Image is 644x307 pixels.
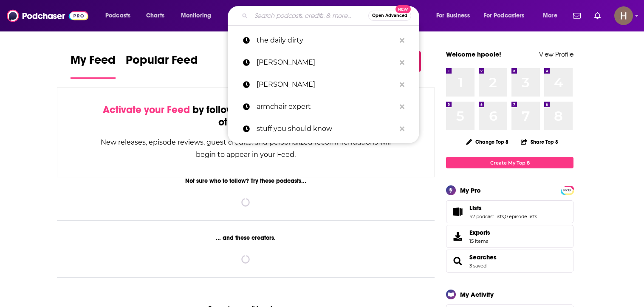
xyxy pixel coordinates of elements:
span: PRO [562,187,572,193]
a: Lists [449,206,466,218]
input: Search podcasts, credits, & more... [251,9,368,23]
a: Searches [469,253,497,261]
div: Search podcasts, credits, & more... [236,6,427,26]
span: Exports [449,230,466,242]
img: Podchaser - Follow, Share and Rate Podcasts [7,8,88,24]
span: Popular Feed [126,53,198,72]
span: Open Advanced [372,14,407,18]
span: Lists [469,204,482,212]
button: open menu [537,9,568,23]
div: My Pro [460,186,481,194]
button: open menu [175,9,222,23]
span: Searches [446,250,573,273]
div: My Activity [460,290,494,298]
a: Exports [446,225,573,248]
span: Charts [146,10,164,22]
button: Open AdvancedNew [368,11,411,21]
a: PRO [562,187,572,193]
div: New releases, episode reviews, guest credits, and personalized recommendations will begin to appe... [100,136,392,161]
span: More [543,10,557,22]
a: 0 episode lists [505,213,537,219]
div: by following Podcasts, Creators, Lists, and other Users! [100,104,392,128]
span: Activate your Feed [103,103,190,116]
span: Lists [446,200,573,223]
p: stuff you should know [257,118,395,140]
a: armchair expert [228,96,419,118]
span: Logged in as hpoole [614,6,633,25]
button: Change Top 8 [461,136,514,147]
a: the daily dirty [228,29,419,51]
a: Charts [141,9,169,23]
a: Show notifications dropdown [591,9,604,23]
span: My Feed [71,53,116,72]
p: armchair expert [257,96,395,118]
span: New [395,5,411,13]
span: 15 items [469,238,490,244]
button: open menu [430,9,480,23]
a: stuff you should know [228,118,419,140]
span: , [504,213,505,219]
span: Exports [469,229,490,236]
a: Lists [469,204,537,212]
a: Welcome hpoole! [446,50,501,58]
a: Searches [449,255,466,267]
button: Share Top 8 [520,134,559,150]
button: open menu [478,9,537,23]
a: View Profile [539,50,573,58]
p: the daily dirty [257,29,395,51]
a: Popular Feed [126,53,198,79]
p: joe gollaway [257,51,395,74]
button: open menu [99,9,141,23]
button: Show profile menu [614,6,633,25]
a: 42 podcast lists [469,213,504,219]
span: Podcasts [105,10,130,22]
span: For Business [436,10,470,22]
a: Show notifications dropdown [570,9,584,23]
p: joe galloway [257,74,395,96]
span: For Podcasters [484,10,525,22]
div: ... and these creators. [57,234,435,242]
span: Monitoring [181,10,211,22]
a: My Feed [71,53,116,79]
div: Not sure who to follow? Try these podcasts... [57,177,435,185]
img: User Profile [614,6,633,25]
a: [PERSON_NAME] [228,74,419,96]
a: Create My Top 8 [446,157,573,168]
a: [PERSON_NAME] [228,51,419,74]
a: 3 saved [469,263,486,269]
